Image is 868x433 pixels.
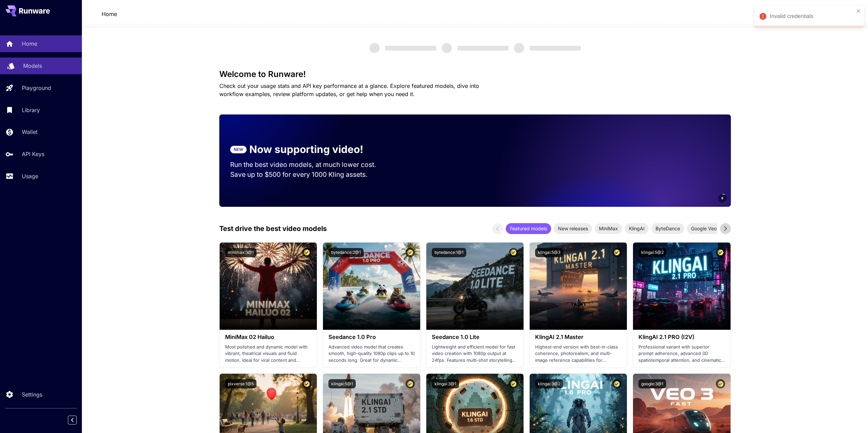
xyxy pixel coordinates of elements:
[638,248,666,257] button: klingai:5@2
[535,379,563,388] button: klingai:3@2
[406,248,415,257] button: Certified Model – Vetted for best performance and includes a commercial license.
[73,414,82,426] div: Collapse sidebar
[426,243,524,330] img: alt
[535,248,563,257] button: klingai:5@3
[633,243,730,330] img: alt
[230,160,389,170] p: Run the best video models, at much lower cost.
[770,12,854,20] div: Invalid credentials
[225,248,256,257] button: minimax:3@1
[856,8,861,14] button: close
[506,225,551,232] span: Featured models
[22,128,38,136] p: Wallet
[595,223,622,234] div: MiniMax
[22,172,38,180] p: Usage
[249,142,363,157] p: Now supporting video!
[687,225,721,232] span: Google Veo
[506,223,551,234] div: Featured models
[612,379,621,388] button: Certified Model – Vetted for best performance and includes a commercial license.
[535,334,621,340] h3: KlingAI 2.1 Master
[554,223,592,234] div: New releases
[651,225,684,232] span: ByteDance
[219,69,731,79] h3: Welcome to Runware!
[323,243,420,330] img: alt
[432,248,466,257] button: bytedance:1@1
[230,170,389,180] p: Save up to $500 for every 1000 Kling assets.
[225,379,256,388] button: pixverse:1@5
[638,344,725,364] p: Professional variant with superior prompt adherence, advanced 3D spatiotemporal attention, and ci...
[432,334,518,340] h3: Seedance 1.0 Lite
[22,150,44,158] p: API Keys
[23,62,42,70] p: Models
[625,225,649,232] span: KlingAI
[328,248,364,257] button: bytedance:2@1
[328,334,415,340] h3: Seedance 1.0 Pro
[68,416,77,424] button: Collapse sidebar
[219,223,327,234] p: Test drive the best video models
[612,248,621,257] button: Certified Model – Vetted for best performance and includes a commercial license.
[595,225,622,232] span: MiniMax
[651,223,684,234] div: ByteDance
[328,344,415,364] p: Advanced video model that creates smooth, high-quality 1080p clips up to 10 seconds long. Great f...
[225,344,311,364] p: Most polished and dynamic model with vibrant, theatrical visuals and fluid motion. Ideal for vira...
[328,379,356,388] button: klingai:5@1
[102,10,117,18] a: Home
[22,106,40,114] p: Library
[554,225,592,232] span: New releases
[302,248,311,257] button: Certified Model – Vetted for best performance and includes a commercial license.
[302,379,311,388] button: Certified Model – Vetted for best performance and includes a commercial license.
[22,40,37,48] p: Home
[432,344,518,364] p: Lightweight and efficient model for fast video creation with 1080p output at 24fps. Features mult...
[509,379,518,388] button: Certified Model – Vetted for best performance and includes a commercial license.
[225,334,311,340] h3: MiniMax 02 Hailuo
[102,10,117,18] nav: breadcrumb
[716,248,725,257] button: Certified Model – Vetted for best performance and includes a commercial license.
[721,196,723,201] span: 6
[22,84,51,92] p: Playground
[535,344,621,364] p: Highest-end version with best-in-class coherence, photorealism, and multi-image reference capabil...
[625,223,649,234] div: KlingAI
[219,82,479,97] span: Check out your usage stats and API key performance at a glance. Explore featured models, dive int...
[638,379,666,388] button: google:3@1
[716,379,725,388] button: Certified Model – Vetted for best performance and includes a commercial license.
[220,243,317,330] img: alt
[509,248,518,257] button: Certified Model – Vetted for best performance and includes a commercial license.
[638,334,725,340] h3: KlingAI 2.1 PRO (I2V)
[432,379,459,388] button: klingai:3@1
[687,223,721,234] div: Google Veo
[530,243,627,330] img: alt
[234,146,243,153] p: NEW
[406,379,415,388] button: Certified Model – Vetted for best performance and includes a commercial license.
[22,390,42,399] p: Settings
